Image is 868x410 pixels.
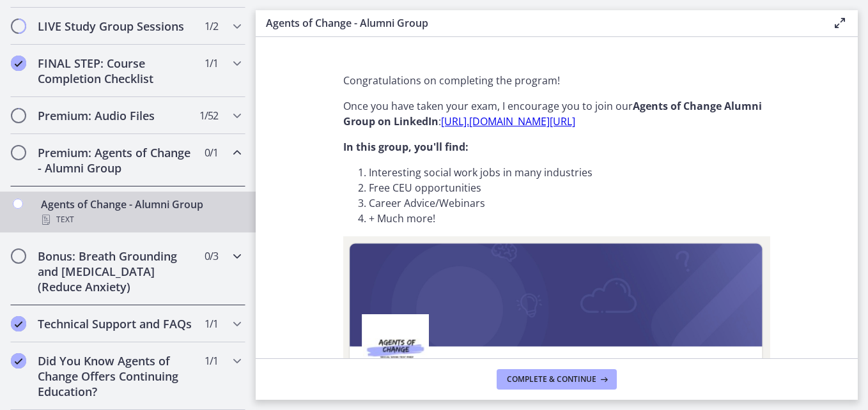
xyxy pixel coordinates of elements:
i: Completed [11,316,26,331]
i: Completed [11,56,26,71]
li: Interesting social work jobs in many industries [369,165,770,180]
li: + Much more! [369,211,770,226]
h2: Bonus: Breath Grounding and [MEDICAL_DATA] (Reduce Anxiety) [38,248,194,294]
h2: Did You Know Agents of Change Offers Continuing Education? [38,353,194,399]
p: Congratulations on completing the program! [343,73,770,88]
h2: Technical Support and FAQs [38,316,194,331]
strong: In this group, you'll find: [343,140,469,154]
p: Once you have taken your exam, I encourage you to join our : [343,98,770,129]
button: Complete & continue [497,369,617,390]
h2: FINAL STEP: Course Completion Checklist [38,56,194,86]
span: 1 / 2 [205,19,218,34]
h2: LIVE Study Group Sessions [38,19,194,34]
span: 0 / 1 [205,145,218,160]
h3: Agents of Change - Alumni Group [266,15,812,31]
a: [URL].[DOMAIN_NAME][URL] [441,114,575,128]
h2: Premium: Agents of Change - Alumni Group [38,145,194,176]
li: Career Advice/Webinars [369,195,770,211]
span: 0 / 3 [205,248,218,264]
div: Text [41,212,240,227]
span: 1 / 1 [205,56,218,71]
div: Agents of Change - Alumni Group [41,197,240,227]
li: Free CEU opportunities [369,180,770,195]
span: Complete & continue [507,374,596,384]
h2: Premium: Audio Files [38,108,194,123]
span: 1 / 1 [205,353,218,368]
span: 1 / 1 [205,316,218,331]
span: 1 / 52 [199,108,218,123]
i: Completed [11,353,26,368]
